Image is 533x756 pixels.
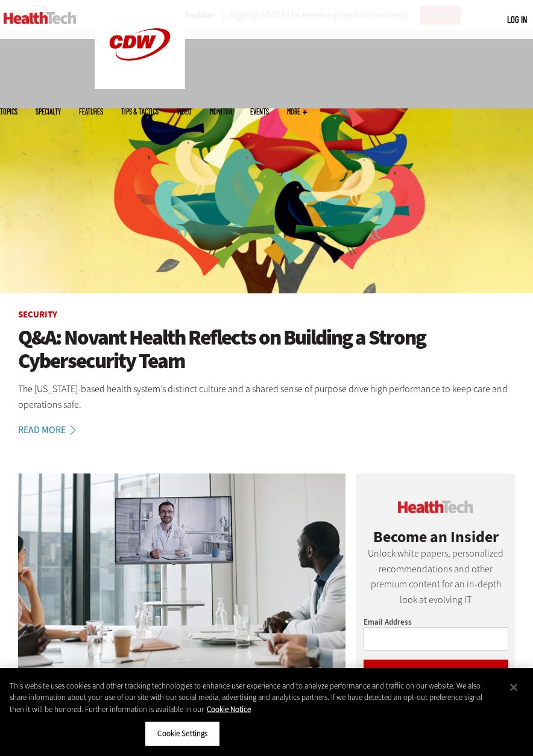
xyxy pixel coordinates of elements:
[18,473,345,672] a: care team speaks with physician over conference call
[364,546,508,607] p: Unlock white papers, personalized recommendations and other premium content for an in-depth look ...
[500,674,527,701] button: Close
[507,13,527,26] div: User menu
[18,473,345,670] img: care team speaks with physician over conference call
[18,425,89,435] a: Read More
[79,108,103,115] a: Features
[507,14,527,25] a: Log in
[18,308,57,320] a: Security
[398,501,473,513] img: cdw insider logo
[10,680,497,716] div: This website uses cookies and other tracking technologies to enhance user experience and to analy...
[373,526,499,547] span: Become an Insider
[364,617,412,627] label: Email Address
[177,108,192,115] a: Video
[18,326,515,372] a: Q&A: Novant Health Reflects on Building a Strong Cybersecurity Team
[95,80,185,92] a: CDW
[207,704,251,714] a: More information about your privacy
[4,12,77,24] img: Home
[145,721,220,746] button: Cookie Settings
[121,108,159,115] a: Tips & Tactics
[250,108,269,115] a: Events
[210,108,232,115] a: MonITor
[18,381,515,412] p: The [US_STATE]-based health system’s distinct culture and a shared sense of purpose drive high pe...
[36,108,61,115] span: Specialty
[287,108,307,115] span: More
